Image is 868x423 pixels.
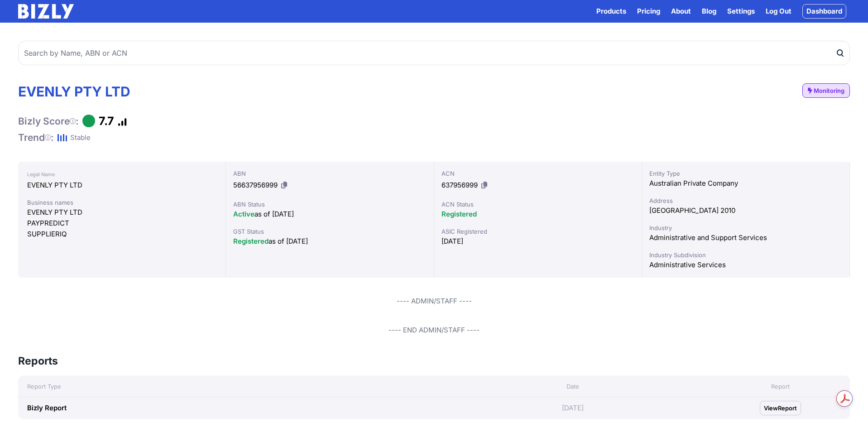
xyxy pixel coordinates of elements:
[441,181,478,189] span: 637956999
[802,4,846,19] a: Dashboard
[233,236,426,247] div: as of [DATE]
[18,83,130,100] h1: EVENLY PTY LTD
[18,354,58,368] h3: Reports
[233,169,426,178] div: ABN
[596,6,626,17] button: Products
[27,218,216,229] div: PAYPREDICT
[27,169,216,180] div: Legal Name
[764,404,778,413] span: View
[27,207,216,218] div: EVENLY PTY LTD
[637,6,660,17] a: Pricing
[434,403,711,413] div: [DATE]
[233,200,426,209] div: ABN Status
[441,169,634,178] div: ACN
[70,132,91,143] div: Stable
[649,232,842,243] div: Administrative and Support Services
[649,169,842,178] div: Entity Type
[18,382,434,391] div: Report Type
[649,178,842,189] div: Australian Private Company
[760,401,801,415] a: View Report
[27,198,216,207] div: Business names
[814,86,844,95] span: Monitoring
[18,325,850,336] div: ---- END ADMIN/STAFF ----
[27,180,216,191] div: EVENLY PTY LTD
[649,223,842,232] div: Industry
[18,41,850,65] input: Search by Name, ABN or ACN
[649,196,842,205] div: Address
[649,205,842,216] div: [GEOGRAPHIC_DATA] 2010
[702,6,716,17] a: Blog
[27,404,67,412] a: Bizly Report
[649,250,842,260] div: Industry Subdivision
[18,131,54,144] h1: Trend :
[441,200,634,209] div: ACN Status
[18,296,850,307] div: ---- ADMIN/STAFF ----
[778,404,797,413] span: Report
[233,237,269,245] span: Registered
[711,382,850,391] div: Report
[441,236,634,247] div: [DATE]
[18,115,79,127] h1: Bizly Score :
[233,227,426,236] div: GST Status
[649,260,842,270] div: Administrative Services
[27,229,216,240] div: SUPPLIERIQ
[671,6,691,17] a: About
[434,382,711,391] div: Date
[766,6,791,17] a: Log Out
[441,227,634,236] div: ASIC Registered
[99,114,114,128] h1: 7.7
[233,181,278,189] span: 56637956999
[727,6,755,17] a: Settings
[233,210,254,218] span: Active
[802,83,850,98] a: Monitoring
[233,209,426,220] div: as of [DATE]
[441,210,477,218] span: Registered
